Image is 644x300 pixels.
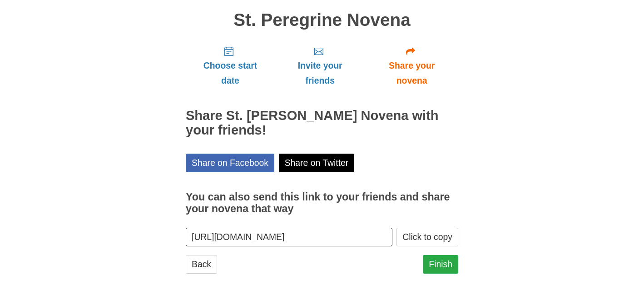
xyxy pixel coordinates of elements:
span: Choose start date [195,58,266,88]
a: Share on Twitter [279,154,355,172]
a: Invite your friends [275,39,365,93]
a: Back [186,255,217,274]
a: Share your novena [365,39,458,93]
a: Share on Facebook [186,154,274,172]
h3: You can also send this link to your friends and share your novena that way [186,191,458,215]
h2: Share St. [PERSON_NAME] Novena with your friends! [186,109,458,138]
button: Click to copy [396,228,458,246]
a: Finish [423,255,458,274]
span: Share your novena [374,58,449,88]
span: Invite your friends [284,58,356,88]
h1: St. Peregrine Novena [186,10,458,30]
a: Choose start date [186,39,275,93]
